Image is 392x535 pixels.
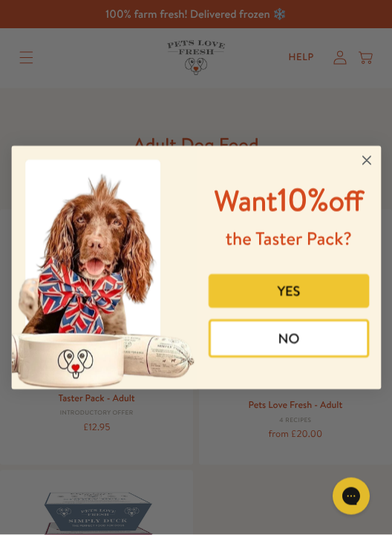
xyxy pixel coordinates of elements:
[214,181,277,220] span: Want
[225,227,351,251] span: the Taster Pack?
[328,181,363,220] span: off
[11,146,196,389] img: 8afefe80-1ef6-417a-b86b-9520c2248d41.jpeg
[208,320,369,358] button: NO
[214,178,363,221] span: 10%
[325,473,377,520] iframe: Gorgias live chat messenger
[208,274,369,308] button: YES
[356,150,376,170] button: Close dialog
